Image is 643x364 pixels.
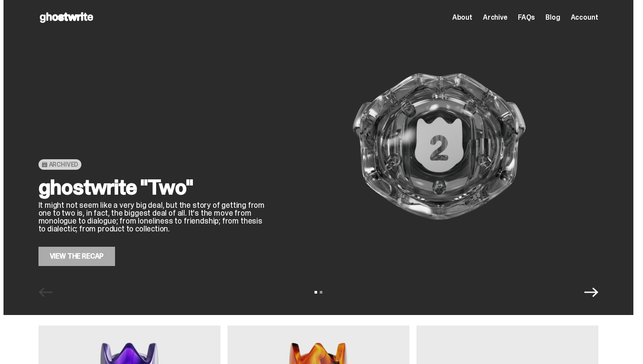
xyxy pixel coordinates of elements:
a: View the Recap [38,247,115,266]
button: View slide 2 [320,291,322,294]
button: Next [584,285,598,299]
img: ghostwrite "Two" [280,27,598,266]
a: FAQs [518,14,535,21]
a: Account [571,14,598,21]
a: Archive [483,14,507,21]
h2: ghostwrite "Two" [38,177,266,198]
button: View slide 1 [315,291,317,294]
a: About [452,14,472,21]
p: It might not seem like a very big deal, but the story of getting from one to two is, in fact, the... [38,201,266,233]
a: Blog [545,14,560,21]
span: Archived [49,161,78,168]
